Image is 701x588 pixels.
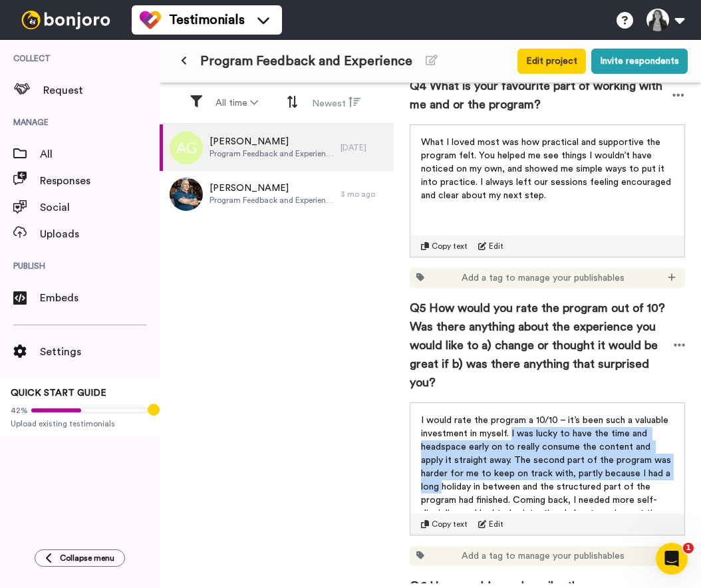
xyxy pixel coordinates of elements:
[16,11,116,29] img: bj-logo-header-white.svg
[40,290,160,306] span: Embeds
[11,388,106,398] span: QUICK START GUIDE
[43,82,160,98] span: Request
[591,49,688,74] button: Invite respondents
[160,171,394,218] a: [PERSON_NAME]Program Feedback and Experience3 mo ago
[304,90,368,116] button: Newest
[169,11,245,29] span: Testimonials
[40,146,160,162] span: All
[421,416,674,531] span: I would rate the program a 10/10 – it’s been such a valuable investment in myself. I was lucky to...
[200,52,412,71] span: Program Feedback and Experience
[11,405,28,416] span: 42%
[170,131,203,164] img: ag.png
[40,200,160,216] span: Social
[410,299,674,392] span: Q5 How would you rate the program out of 10? Was there anything about the experience you would li...
[40,344,160,360] span: Settings
[489,241,503,251] span: Edit
[210,182,334,195] span: [PERSON_NAME]
[410,76,672,114] span: Q4 What is your favourite part of working with me and or the program?
[210,195,334,206] span: Program Feedback and Experience
[208,91,266,115] button: All time
[462,271,625,285] span: Add a tag to manage your publishables
[489,519,503,529] span: Edit
[517,49,586,74] button: Edit project
[462,549,625,563] span: Add a tag to manage your publishables
[432,519,468,529] span: Copy text
[683,543,694,553] span: 1
[341,142,387,153] div: [DATE]
[40,226,160,242] span: Uploads
[210,148,334,159] span: Program Feedback and Experience
[60,553,114,563] span: Collapse menu
[160,124,394,171] a: [PERSON_NAME]Program Feedback and Experience[DATE]
[656,543,688,575] iframe: Intercom live chat
[148,404,160,416] div: Tooltip anchor
[170,178,203,211] img: fabe874d-4792-46c2-97a0-ebaafba4c3b4.png
[210,135,334,148] span: [PERSON_NAME]
[35,549,125,567] button: Collapse menu
[341,189,387,200] div: 3 mo ago
[432,241,468,251] span: Copy text
[140,9,161,31] img: tm-color.svg
[40,173,160,189] span: Responses
[11,418,149,429] span: Upload existing testimonials
[421,138,674,200] span: What I loved most was how practical and supportive the program felt. You helped me see things I w...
